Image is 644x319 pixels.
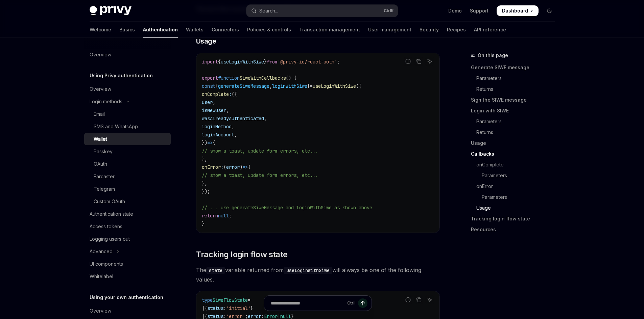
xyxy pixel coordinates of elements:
span: generateSiweMessage [218,83,269,89]
span: loginAccount [202,132,234,138]
a: Overview [84,49,171,61]
a: Overview [84,305,171,317]
span: onComplete [202,91,229,97]
a: Welcome [90,22,111,38]
a: Farcaster [84,170,171,183]
div: Wallet [94,135,107,143]
div: Authentication state [90,210,133,218]
h5: Using your own authentication [90,293,163,301]
a: UI components [84,258,171,270]
span: from [267,59,278,65]
span: import [202,59,218,65]
span: function [218,75,240,81]
span: { [218,59,221,65]
span: , [269,83,272,89]
span: error [226,164,240,170]
span: } [202,221,205,227]
span: }); [202,188,210,194]
a: Parameters [471,73,560,84]
span: return [202,213,218,219]
a: Resources [471,224,560,235]
div: Whitelabel [90,272,113,281]
span: The variable returned from will always be one of the following values. [196,265,440,284]
span: Usage [196,36,216,46]
a: Parameters [471,192,560,203]
a: Recipes [447,22,466,38]
span: => [242,164,248,170]
span: '@privy-io/react-auth' [278,59,337,65]
a: Basics [119,22,135,38]
a: Usage [471,203,560,213]
button: Ask AI [425,57,434,66]
span: } [307,83,310,89]
span: = [310,83,313,89]
div: Farcaster [94,172,115,181]
button: Report incorrect code [404,57,412,66]
code: state [206,267,225,274]
span: ({ [232,91,237,97]
a: Returns [471,127,560,138]
span: , [226,107,229,113]
span: : [221,164,223,170]
a: SMS and WhatsApp [84,121,171,133]
span: export [202,75,218,81]
h5: Using Privy authentication [90,72,153,80]
div: Passkey [94,148,113,156]
a: Wallets [186,22,204,38]
span: } [264,59,267,65]
button: Toggle dark mode [544,5,555,16]
button: Copy the contents from the code block [414,57,423,66]
a: Security [420,22,439,38]
span: ; [337,59,340,65]
a: Telegram [84,183,171,195]
input: Ask a question... [271,296,344,311]
div: Access tokens [90,222,122,231]
div: Overview [90,51,111,59]
div: SMS and WhatsApp [94,123,138,131]
a: Authentication [143,22,178,38]
div: Custom OAuth [94,197,125,206]
div: Logging users out [90,235,130,243]
a: Overview [84,83,171,95]
span: { [248,164,251,170]
div: Search... [259,7,278,15]
a: Authentication state [84,208,171,220]
span: ) [240,164,242,170]
a: Logging users out [84,233,171,245]
a: Transaction management [299,22,360,38]
a: Login with SIWE [471,105,560,116]
span: // ... use generateSiweMessage and loginWithSiwe as shown above [202,205,372,211]
a: Sign the SIWE message [471,95,560,105]
span: , [234,132,237,138]
a: Whitelabel [84,270,171,283]
a: Connectors [212,22,239,38]
button: Send message [358,298,367,308]
a: Passkey [84,145,171,158]
span: Ctrl K [384,8,394,14]
span: useLoginWithSiwe [313,83,356,89]
span: }) [202,140,207,146]
a: Callbacks [471,149,560,159]
div: UI components [90,260,123,268]
a: User management [368,22,411,38]
span: // show a toast, update form errors, etc... [202,172,318,178]
a: Email [84,108,171,120]
span: On this page [478,51,508,59]
span: isNewUser [202,107,226,113]
a: Access tokens [84,220,171,233]
a: onError [471,181,560,192]
span: () { [286,75,296,81]
a: Parameters [471,116,560,127]
a: API reference [474,22,506,38]
span: SiweWithCallbacks [240,75,286,81]
button: Toggle Login methods section [84,96,171,108]
span: useLoginWithSiwe [221,59,264,65]
span: null [218,213,229,219]
a: Generate SIWE message [471,62,560,73]
span: loginMethod [202,124,232,130]
button: Open search [246,5,398,17]
span: { [213,140,215,146]
div: Advanced [90,247,113,256]
span: ; [229,213,232,219]
a: Dashboard [497,5,539,16]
